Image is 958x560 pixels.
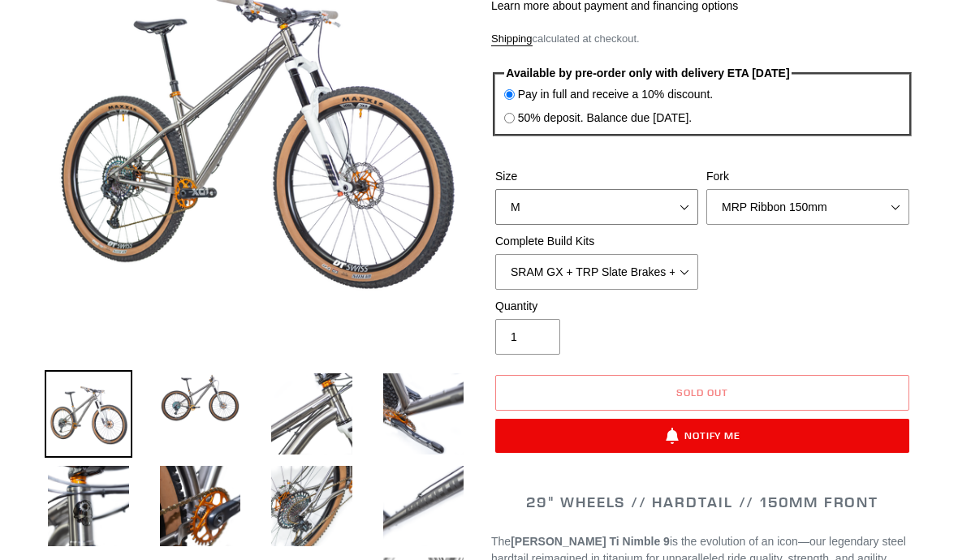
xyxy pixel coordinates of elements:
strong: [PERSON_NAME] Ti Nimble 9 [511,536,670,549]
img: Load image into Gallery viewer, TI NIMBLE 9 [268,371,356,459]
label: Complete Build Kits [495,234,698,251]
img: Load image into Gallery viewer, TI NIMBLE 9 [157,463,244,551]
label: 50% deposit. Balance due [DATE]. [518,110,693,127]
label: Pay in full and receive a 10% discount. [518,87,713,104]
span: Sold out [676,387,728,399]
label: Quantity [495,299,698,316]
button: Notify Me [495,420,909,454]
img: Load image into Gallery viewer, TI NIMBLE 9 [45,371,132,459]
img: Load image into Gallery viewer, TI NIMBLE 9 [45,463,132,551]
div: calculated at checkout. [491,32,913,48]
span: 29" WHEELS // HARDTAIL // 150MM FRONT [526,493,878,512]
a: Shipping [491,33,533,47]
img: Load image into Gallery viewer, TI NIMBLE 9 [157,371,244,427]
img: Load image into Gallery viewer, TI NIMBLE 9 [380,371,468,459]
label: Fork [706,169,909,186]
img: Load image into Gallery viewer, TI NIMBLE 9 [380,463,468,551]
legend: Available by pre-order only with delivery ETA [DATE] [504,66,792,83]
label: Size [495,169,698,186]
img: Load image into Gallery viewer, TI NIMBLE 9 [268,463,356,551]
button: Sold out [495,376,909,411]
